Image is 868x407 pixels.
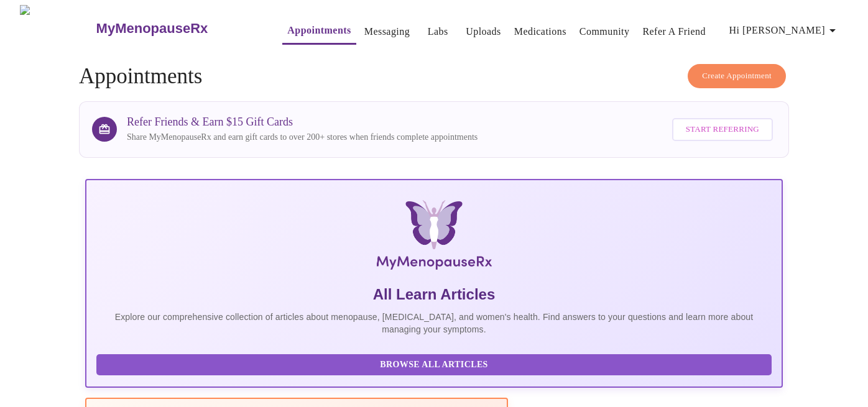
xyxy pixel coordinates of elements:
[514,23,566,40] a: Medications
[575,19,635,44] button: Community
[201,200,667,275] img: MyMenopauseRx Logo
[96,285,772,304] h5: All Learn Articles
[96,359,775,369] a: Browse All Articles
[364,23,410,40] a: Messaging
[109,357,759,373] span: Browse All Articles
[688,64,786,88] button: Create Appointment
[466,23,501,40] a: Uploads
[642,23,706,40] a: Refer a Friend
[287,22,351,39] a: Appointments
[702,69,772,83] span: Create Appointment
[127,116,478,129] h3: Refer Friends & Earn $15 Gift Cards
[282,18,356,45] button: Appointments
[461,19,506,44] button: Uploads
[509,19,571,44] button: Medications
[686,122,759,137] span: Start Referring
[96,354,772,376] button: Browse All Articles
[672,118,773,141] button: Start Referring
[637,19,711,44] button: Refer a Friend
[669,112,776,147] a: Start Referring
[579,23,630,40] a: Community
[20,5,95,52] img: MyMenopauseRx Logo
[79,64,789,89] h4: Appointments
[724,18,845,43] button: Hi [PERSON_NAME]
[359,19,415,44] button: Messaging
[96,311,772,336] p: Explore our comprehensive collection of articles about menopause, [MEDICAL_DATA], and women's hea...
[729,22,840,39] span: Hi [PERSON_NAME]
[127,131,478,144] p: Share MyMenopauseRx and earn gift cards to over 200+ stores when friends complete appointments
[418,19,458,44] button: Labs
[95,7,257,50] a: MyMenopauseRx
[428,23,448,40] a: Labs
[96,21,208,37] h3: MyMenopauseRx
